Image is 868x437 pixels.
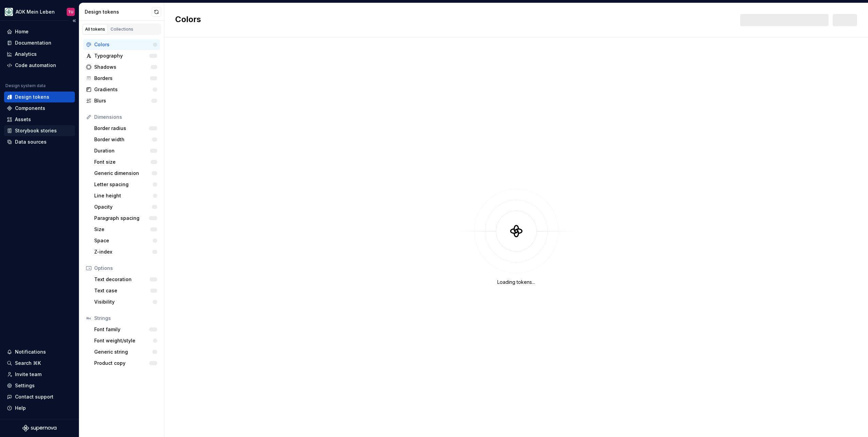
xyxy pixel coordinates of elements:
[94,192,153,199] div: Line height
[94,86,153,93] div: Gradients
[4,114,75,125] a: Assets
[4,49,75,60] a: Analytics
[94,215,149,222] div: Paragraph spacing
[15,28,29,35] div: Home
[94,136,152,143] div: Border width
[4,92,75,102] a: Design tokens
[91,246,160,257] a: Z-index
[91,224,160,235] a: Size
[94,298,153,305] div: Visibility
[83,39,160,50] a: Colors
[94,360,149,367] div: Product copy
[15,127,57,134] div: Storybook stories
[94,97,151,104] div: Blurs
[91,134,160,145] a: Border width
[91,145,160,156] a: Duration
[94,315,157,322] div: Strings
[91,190,160,201] a: Line height
[94,237,153,244] div: Space
[94,326,149,333] div: Font family
[94,147,150,154] div: Duration
[111,27,133,32] div: Collections
[15,51,37,58] div: Analytics
[91,213,160,224] a: Paragraph spacing
[94,114,157,120] div: Dimensions
[15,139,47,145] div: Data sources
[1,4,78,19] button: AOK Mein LebenTU
[91,157,160,167] a: Font size
[94,170,152,177] div: Generic dimension
[4,391,75,402] button: Contact support
[69,16,79,26] button: Collapse sidebar
[94,181,153,188] div: Letter spacing
[94,159,151,165] div: Font size
[497,279,535,286] div: Loading tokens...
[83,62,160,72] a: Shadows
[4,125,75,136] a: Storybook stories
[94,226,150,233] div: Size
[15,94,49,100] div: Design tokens
[94,265,157,272] div: Options
[15,39,51,46] div: Documentation
[4,60,75,71] a: Code automation
[5,8,13,16] img: df5db9ef-aba0-4771-bf51-9763b7497661.png
[83,50,160,61] a: Typography
[4,380,75,391] a: Settings
[94,75,150,82] div: Borders
[15,62,56,69] div: Code automation
[94,276,150,283] div: Text decoration
[91,201,160,212] a: Opacity
[16,9,55,15] div: AOK Mein Leben
[4,26,75,37] a: Home
[15,360,41,367] div: Search ⌘K
[4,358,75,369] button: Search ⌘K
[91,346,160,357] a: Generic string
[94,349,152,355] div: Generic string
[83,95,160,106] a: Blurs
[94,125,149,132] div: Border radius
[91,358,160,369] a: Product copy
[94,287,150,294] div: Text case
[91,324,160,335] a: Font family
[94,337,153,344] div: Font weight/style
[175,14,201,26] h2: Colors
[91,179,160,190] a: Letter spacing
[85,27,105,32] div: All tokens
[68,9,73,15] div: TU
[91,168,160,179] a: Generic dimension
[4,136,75,147] a: Data sources
[4,369,75,380] a: Invite team
[91,335,160,346] a: Font weight/style
[15,393,53,400] div: Contact support
[94,248,152,255] div: Z-index
[91,285,160,296] a: Text case
[15,405,26,411] div: Help
[4,103,75,114] a: Components
[91,296,160,307] a: Visibility
[4,37,75,48] a: Documentation
[83,73,160,84] a: Borders
[15,116,31,123] div: Assets
[91,274,160,285] a: Text decoration
[94,52,149,59] div: Typography
[94,204,152,210] div: Opacity
[4,403,75,414] button: Help
[15,349,46,355] div: Notifications
[94,41,153,48] div: Colors
[85,9,152,15] div: Design tokens
[5,83,46,88] div: Design system data
[91,123,160,134] a: Border radius
[83,84,160,95] a: Gradients
[94,64,151,70] div: Shadows
[15,371,41,378] div: Invite team
[4,346,75,357] button: Notifications
[15,105,45,112] div: Components
[22,425,56,432] svg: Supernova Logo
[91,235,160,246] a: Space
[15,382,35,389] div: Settings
